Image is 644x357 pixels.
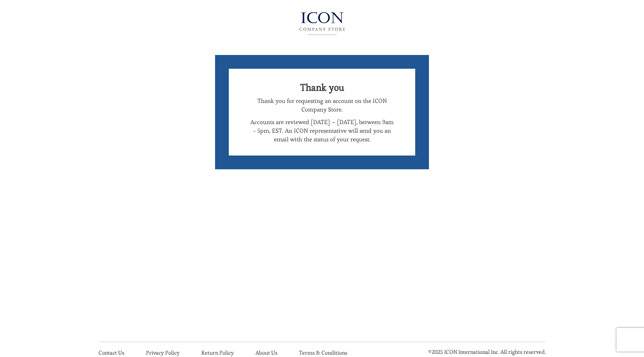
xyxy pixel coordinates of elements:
a: Privacy Policy [146,349,180,356]
a: Contact Us [99,349,124,356]
p: Accounts are reviewed [DATE] – [DATE], between 9am - 5pm, EST. An ICON representative will send y... [248,118,396,144]
h2: Thank you [248,82,396,93]
a: Terms & Conditions [299,349,347,356]
a: About Us [255,349,277,356]
a: Return Policy [201,349,234,356]
p: Thank you for requesting an account on the ICON Company Store. [248,97,396,114]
